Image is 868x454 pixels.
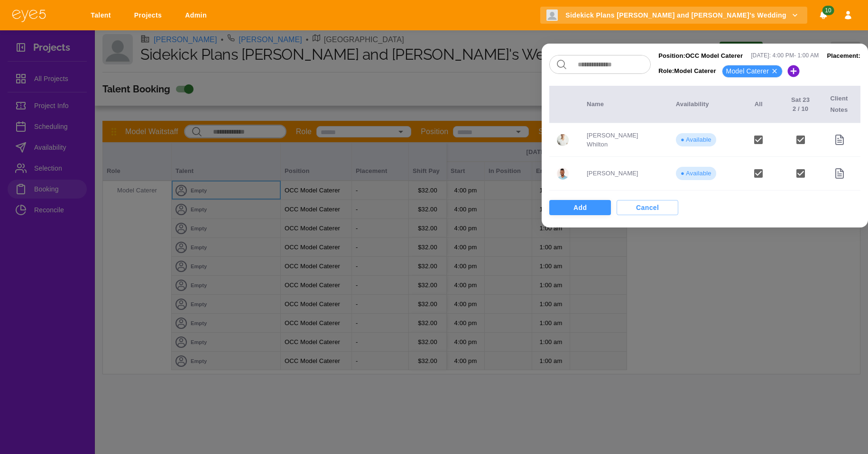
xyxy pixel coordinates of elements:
[786,95,815,105] p: Sat 23
[681,169,711,178] p: ● Available
[830,164,849,183] button: No notes
[822,86,860,123] th: Client Notes
[84,7,120,24] a: Talent
[617,200,678,215] button: Cancel
[128,7,171,24] a: Projects
[786,104,815,114] p: 2 / 10
[751,51,819,60] p: [DATE] : 4:00 PM - 1:00 AM
[540,7,807,24] button: Sidekick Plans [PERSON_NAME] and [PERSON_NAME]'s Wedding
[546,9,558,21] img: Client logo
[557,168,569,180] img: profile_picture
[726,66,769,76] p: Model Caterer
[830,130,849,149] button: No notes
[557,134,569,146] img: profile_picture
[549,200,611,215] button: Add
[815,7,832,24] button: Notifications
[587,131,661,149] p: [PERSON_NAME] Whilton
[11,9,46,22] img: eye5
[579,86,668,123] th: Name
[822,6,834,15] span: 10
[658,51,743,61] p: Position: OCC Model Caterer
[668,86,739,123] th: Availability
[827,51,860,61] p: Placement:
[179,7,216,24] a: Admin
[658,66,716,76] p: Role: Model Caterer
[681,135,711,145] p: ● Available
[587,169,661,178] p: [PERSON_NAME]
[739,86,778,123] th: All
